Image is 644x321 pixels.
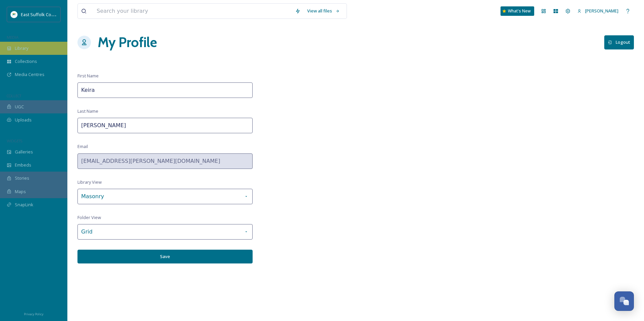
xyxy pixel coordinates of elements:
[304,4,343,17] a: View all files
[24,310,43,318] a: Privacy Policy
[585,8,618,14] span: [PERSON_NAME]
[7,138,22,143] span: WIDGETS
[11,11,18,18] img: ESC%20Logo.png
[21,11,61,17] span: East Suffolk Council
[15,58,37,65] span: Collections
[77,118,253,133] input: Last
[77,179,102,185] span: Library View
[7,93,21,98] span: COLLECT
[7,35,19,40] span: MEDIA
[614,291,634,311] button: Open Chat
[15,45,28,51] span: Library
[77,189,253,204] div: Masonry
[77,108,98,114] span: Last Name
[15,162,31,168] span: Embeds
[15,149,33,155] span: Galleries
[93,4,292,19] input: Search your library
[24,312,43,316] span: Privacy Policy
[77,224,253,240] div: Grid
[15,202,33,208] span: SnapLink
[77,143,88,150] span: Email
[604,35,634,49] button: Logout
[77,82,253,98] input: First
[98,32,157,52] h1: My Profile
[15,104,24,110] span: UGC
[15,117,32,123] span: Uploads
[15,71,44,78] span: Media Centres
[15,175,29,181] span: Stories
[77,214,101,221] span: Folder View
[77,73,99,79] span: First Name
[15,188,26,195] span: Maps
[77,250,253,263] button: Save
[501,6,534,16] a: What's New
[574,4,622,17] a: [PERSON_NAME]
